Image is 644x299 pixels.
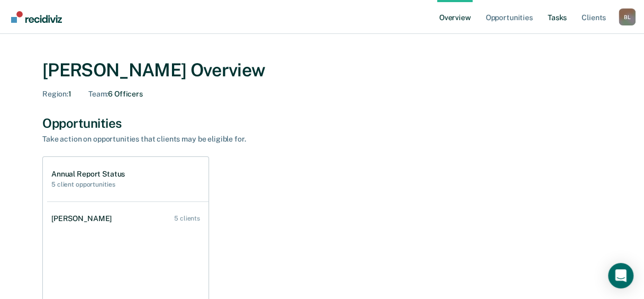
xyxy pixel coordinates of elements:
a: [PERSON_NAME] 5 clients [47,204,208,234]
div: 5 clients [174,215,200,222]
div: [PERSON_NAME] Overview [42,59,602,81]
div: Take action on opportunities that clients may be eligible for. [42,135,413,144]
div: 1 [42,90,71,99]
h1: Annual Report Status [51,170,125,179]
div: Open Intercom Messenger [608,263,633,288]
span: Team : [88,90,108,98]
h2: 5 client opportunities [51,181,125,188]
div: [PERSON_NAME] [51,214,116,223]
div: 6 Officers [88,90,143,99]
div: B L [619,8,636,25]
span: Region : [42,90,68,98]
div: Opportunities [42,116,602,131]
img: Recidiviz [11,11,62,23]
button: Profile dropdown button [619,8,636,25]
